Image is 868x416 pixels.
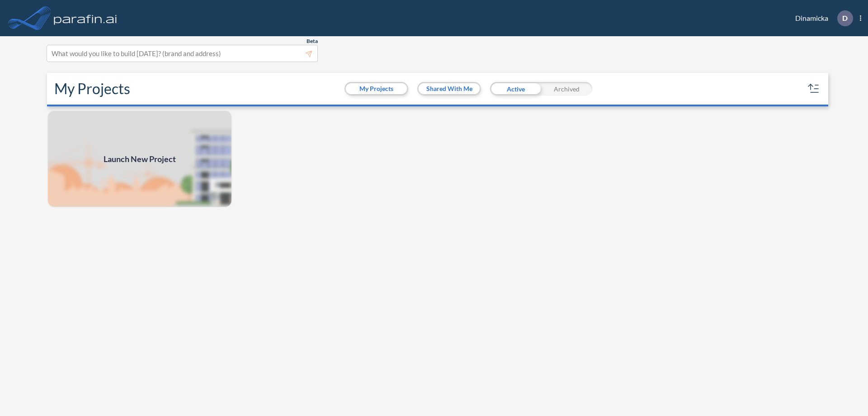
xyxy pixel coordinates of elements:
[541,82,592,96] div: Archived
[52,9,119,27] img: logo
[47,110,232,208] a: Launch New Project
[54,80,130,97] h2: My Projects
[307,38,318,45] span: Beta
[782,10,861,26] div: Dinamicka
[47,110,232,208] img: add
[842,14,848,22] p: D
[346,83,407,94] button: My Projects
[104,153,176,165] span: Launch New Project
[490,82,541,96] div: Active
[419,83,480,94] button: Shared With Me
[807,81,821,96] button: sort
